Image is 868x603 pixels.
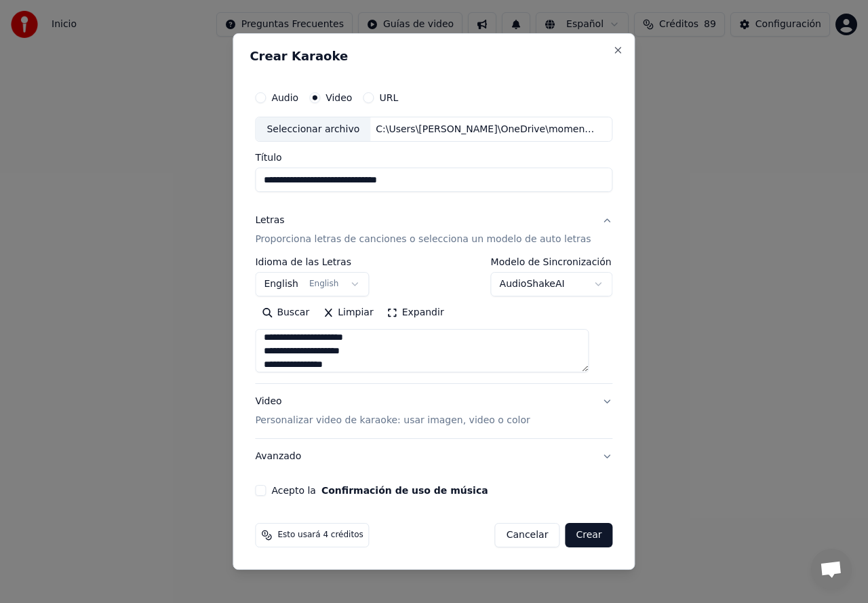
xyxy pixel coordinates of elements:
[255,303,316,324] button: Buscar
[255,258,612,384] div: LetrasProporciona letras de canciones o selecciona un modelo de auto letras
[316,303,380,324] button: Limpiar
[277,530,363,541] span: Esto usará 4 créditos
[379,93,398,102] label: URL
[255,395,530,428] div: Video
[255,203,612,258] button: LetrasProporciona letras de canciones o selecciona un modelo de auto letras
[565,523,612,547] button: Crear
[491,258,613,267] label: Modelo de Sincronización
[271,93,298,102] label: Audio
[250,50,618,62] h2: Crear Karaoke
[255,385,612,439] button: VideoPersonalizar video de karaoke: usar imagen, video o color
[255,214,284,228] div: Letras
[271,486,488,495] label: Acepto la
[255,258,369,267] label: Idioma de las Letras
[255,439,612,474] button: Avanzado
[255,414,530,427] p: Personalizar video de karaoke: usar imagen, video o color
[370,123,601,136] div: C:\Users\[PERSON_NAME]\OneDrive\momentanios\Skrivbord\pedidas\[PERSON_NAME]\Sten and [PERSON_NAME...
[380,303,451,324] button: Expandir
[495,523,560,547] button: Cancelar
[255,153,612,163] label: Título
[325,93,352,102] label: Video
[255,233,591,247] p: Proporciona letras de canciones o selecciona un modelo de auto letras
[321,486,488,495] button: Acepto la
[256,117,370,142] div: Seleccionar archivo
